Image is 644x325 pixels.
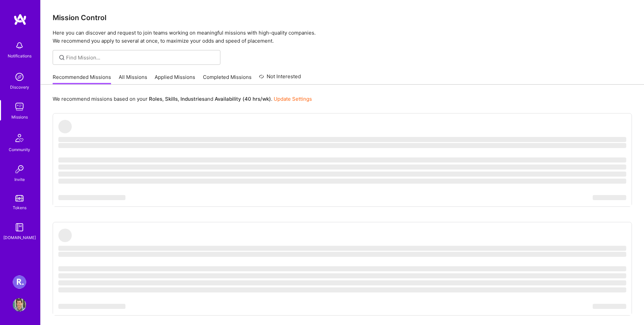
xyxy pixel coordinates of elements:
div: Missions [11,113,28,121]
div: Discovery [10,84,29,91]
a: Roger Healthcare: Team for Clinical Intake Platform [11,275,28,289]
div: Notifications [8,52,32,59]
div: Community [9,146,30,153]
input: Find Mission... [66,54,215,61]
a: All Missions [119,74,147,85]
img: Invite [13,162,26,176]
div: Invite [14,176,25,183]
img: logo [13,13,27,26]
a: Recommended Missions [53,74,111,85]
a: User Avatar [11,298,28,312]
a: Completed Missions [203,74,252,85]
div: Tokens [13,204,26,211]
b: Roles [149,96,162,102]
img: Roger Healthcare: Team for Clinical Intake Platform [13,275,26,289]
a: Not Interested [259,73,301,85]
img: guide book [13,221,26,234]
div: [DOMAIN_NAME] [3,234,36,241]
img: discovery [13,70,26,84]
b: Availability (40 hrs/wk) [215,96,271,102]
p: Here you can discover and request to join teams working on meaningful missions with high-quality ... [53,29,632,45]
p: We recommend missions based on your , , and . [53,95,312,102]
h3: Mission Control [53,13,632,22]
img: bell [13,39,26,52]
img: User Avatar [13,298,26,312]
img: Community [11,130,28,146]
b: Industries [180,96,205,102]
i: icon SearchGrey [58,54,66,61]
a: Applied Missions [155,74,195,85]
img: teamwork [13,100,26,113]
b: Skills [165,96,178,102]
a: Update Settings [274,96,312,102]
img: tokens [15,195,23,201]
